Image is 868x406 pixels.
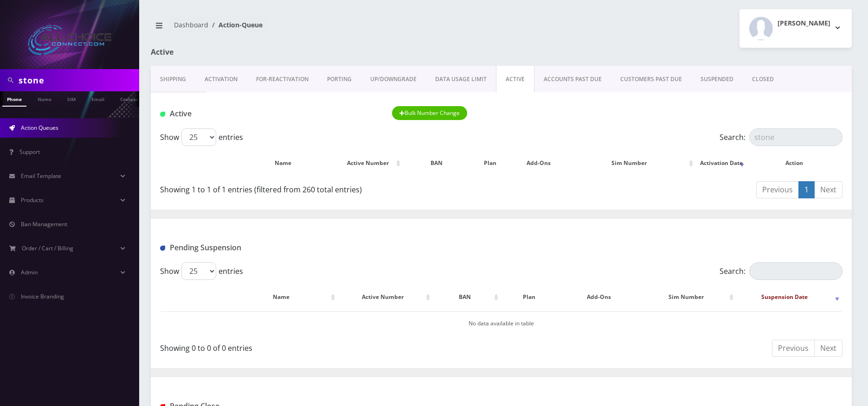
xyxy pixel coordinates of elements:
th: Suspension Date: activate to sort column ascending [737,284,842,311]
a: Previous [756,181,799,198]
label: Show entries [160,262,243,280]
span: Action Queues [21,124,58,132]
th: Sim Number: activate to sort column ascending [641,284,735,311]
a: ACCOUNTS PAST DUE [534,66,611,93]
a: Dashboard [174,20,208,29]
a: Email [87,91,109,106]
a: Phone [2,91,26,107]
a: Company [116,91,147,106]
th: Activation Date: activate to sort column ascending [696,150,746,177]
span: Products [21,196,44,204]
img: Active [160,112,165,117]
label: Search: [720,262,842,280]
td: No data available in table [161,311,842,335]
a: CLOSED [743,66,783,93]
select: Showentries [181,262,216,280]
a: CUSTOMERS PAST DUE [611,66,691,93]
h1: Active [151,48,375,57]
th: Plan [470,150,509,177]
div: Showing 0 to 0 of 0 entries [160,339,495,354]
a: ACTIVE [496,66,534,93]
h2: [PERSON_NAME] [778,19,830,27]
th: Add-Ons [510,150,567,177]
th: Name: activate to sort column ascending [229,284,337,311]
input: Search: [749,262,842,280]
a: Activation [195,66,247,93]
label: Search: [720,128,842,146]
input: Search: [749,128,842,146]
a: SUSPENDED [691,66,743,93]
a: SIM [63,91,80,106]
select: Showentries [181,128,216,146]
label: Show entries [160,128,243,146]
a: Name [33,91,56,106]
a: Shipping [151,66,195,93]
h1: Pending Suspension [160,243,378,252]
th: Active Number: activate to sort column ascending [338,150,402,177]
a: 1 [798,181,815,198]
button: Bulk Number Change [392,106,467,120]
a: UP/DOWNGRADE [361,66,426,93]
th: Plan [502,284,557,311]
nav: breadcrumb [151,15,495,42]
h1: Active [160,109,378,118]
a: DATA USAGE LIMIT [426,66,496,93]
a: Next [814,181,842,198]
span: Invoice Branding [21,292,64,300]
input: Search in Company [19,71,137,89]
a: Previous [772,340,815,357]
th: BAN [404,150,470,177]
a: FOR-REActivation [247,66,318,93]
span: Admin [21,268,38,276]
th: BAN: activate to sort column ascending [433,284,501,311]
th: Action [747,150,842,177]
button: [PERSON_NAME] [739,9,852,48]
a: Next [814,340,842,357]
th: Sim Number: activate to sort column ascending [568,150,695,177]
img: All Choice Connect [28,25,111,55]
span: Email Template [21,172,61,180]
a: PORTING [318,66,361,93]
span: Ban Management [21,220,67,228]
th: Add-Ons [558,284,640,311]
li: Action-Queue [208,20,263,30]
span: Order / Cart / Billing [22,244,73,252]
th: Name [229,150,337,177]
span: Support [19,148,40,156]
img: Pending Suspension [160,246,165,251]
th: Active Number: activate to sort column ascending [338,284,432,311]
div: Showing 1 to 1 of 1 entries (filtered from 260 total entries) [160,180,495,195]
